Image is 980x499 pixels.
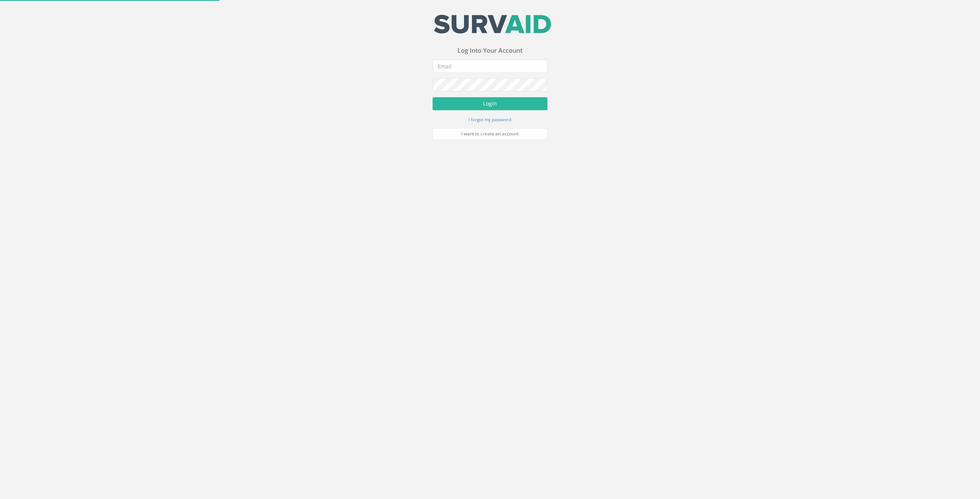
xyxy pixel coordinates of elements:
input: Email [433,60,547,73]
h3: Log Into Your Account [433,48,547,55]
a: I want to create an account [433,129,547,140]
small: I forgot my password [469,117,511,123]
a: I forgot my password [469,117,511,124]
button: Login [433,98,547,111]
